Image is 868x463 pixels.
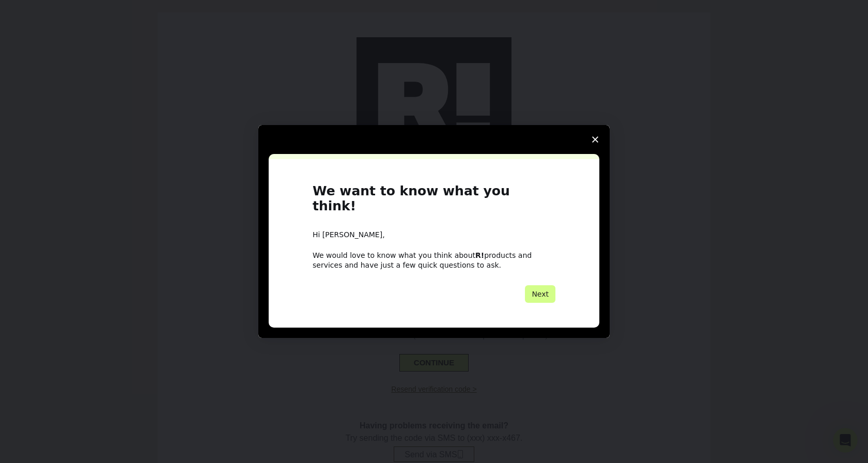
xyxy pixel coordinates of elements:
h1: We want to know what you think! [313,184,555,220]
button: Next [525,285,555,303]
div: We would love to know what you think about products and services and have just a few quick questi... [313,251,555,269]
b: R! [475,251,484,259]
span: Close survey [581,125,610,154]
div: Hi [PERSON_NAME], [313,230,555,240]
